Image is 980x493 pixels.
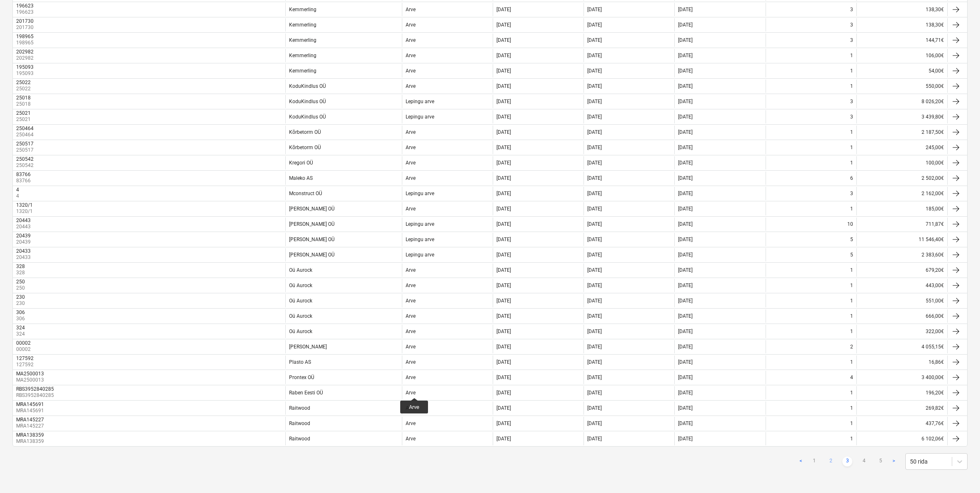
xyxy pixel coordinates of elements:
div: [DATE] [678,267,693,273]
div: 1 [850,68,853,74]
div: 195093 [16,64,34,70]
div: 250517 [16,141,34,147]
div: [DATE] [587,359,602,365]
div: [DATE] [678,405,693,411]
div: Lepingu arve [406,99,434,104]
div: [DATE] [587,22,602,28]
div: [PERSON_NAME] OÜ [289,252,335,258]
p: 4 [16,193,21,200]
div: [DATE] [678,37,693,43]
p: 20439 [16,239,32,246]
div: [DATE] [496,267,511,273]
a: Page 1 [809,457,819,466]
div: 196623 [16,3,34,9]
div: [DATE] [496,53,511,58]
div: 1 [850,129,853,135]
p: 20443 [16,223,32,230]
p: 201730 [16,24,35,31]
div: [DATE] [496,344,511,350]
p: 198965 [16,39,35,46]
div: [DATE] [587,375,602,380]
div: 1 [850,283,853,288]
div: [DATE] [678,191,693,196]
div: 4 055,15€ [856,340,947,353]
div: [DATE] [678,145,693,150]
div: 443,00€ [856,279,947,292]
div: 269,82€ [856,401,947,415]
div: [PERSON_NAME] [289,344,327,350]
p: 25021 [16,116,32,123]
div: [DATE] [496,359,511,365]
p: 202982 [16,55,35,62]
div: Lepingu arve [406,114,434,120]
p: MRA145227 [16,423,46,430]
p: 250464 [16,131,35,138]
div: [PERSON_NAME] OÜ [289,221,335,227]
div: [DATE] [678,175,693,181]
div: Maleko AS [289,175,313,181]
div: Oü Aurock [289,283,312,288]
div: Lepingu arve [406,252,434,258]
div: Kemmerling [289,22,316,28]
div: [DATE] [587,420,602,426]
div: Kemmerling [289,37,316,43]
a: Page 2 [826,457,836,466]
p: RBS3952840285 [16,392,56,399]
div: Plasto AS [289,359,311,365]
div: 25018 [16,95,31,101]
div: Arve [406,313,416,319]
div: Arve [406,145,416,150]
div: 54,00€ [856,64,947,77]
div: 6 102,06€ [856,432,947,445]
div: 306 [16,309,25,315]
div: 1 [850,53,853,58]
div: 138,30€ [856,3,947,16]
div: [DATE] [587,37,602,43]
div: Arve [406,283,416,288]
div: 324 [16,325,25,331]
div: 2 [850,344,853,350]
div: Arve [406,390,416,396]
div: 8 026,20€ [856,95,947,108]
div: [DATE] [587,206,602,212]
div: 3 [850,37,853,43]
div: Prontex OÜ [289,375,314,380]
div: 711,87€ [856,217,947,231]
div: Arve [406,206,416,212]
div: [DATE] [587,160,602,166]
div: [DATE] [678,221,693,227]
div: 551,00€ [856,294,947,307]
p: 00002 [16,346,32,353]
div: [DATE] [496,298,511,304]
div: [DATE] [587,313,602,319]
div: KoduKindlus OÜ [289,114,326,120]
div: Arve [406,175,416,181]
div: [DATE] [496,206,511,212]
div: 1 [850,390,853,396]
div: [DATE] [678,99,693,104]
div: MA2500013 [16,371,44,377]
div: [PERSON_NAME] OÜ [289,237,335,242]
div: [DATE] [587,7,602,12]
div: Kemmerling [289,53,316,58]
div: 127592 [16,355,34,361]
div: Arve [406,267,416,273]
div: 1 [850,298,853,304]
div: 1 [850,206,853,212]
div: 10 [847,221,853,227]
div: MRA145691 [16,401,44,407]
p: 324 [16,331,27,338]
p: 1320/1 [16,208,34,215]
div: [DATE] [587,53,602,58]
div: 5 [850,237,853,242]
div: [DATE] [496,7,511,12]
div: [DATE] [678,68,693,74]
div: [DATE] [678,313,693,319]
div: Arve [406,329,416,334]
div: [DATE] [496,237,511,242]
p: 230 [16,300,27,307]
div: Arve [406,160,416,166]
div: [DATE] [496,145,511,150]
div: Arve [406,37,416,43]
div: Kemmerling [289,68,316,74]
